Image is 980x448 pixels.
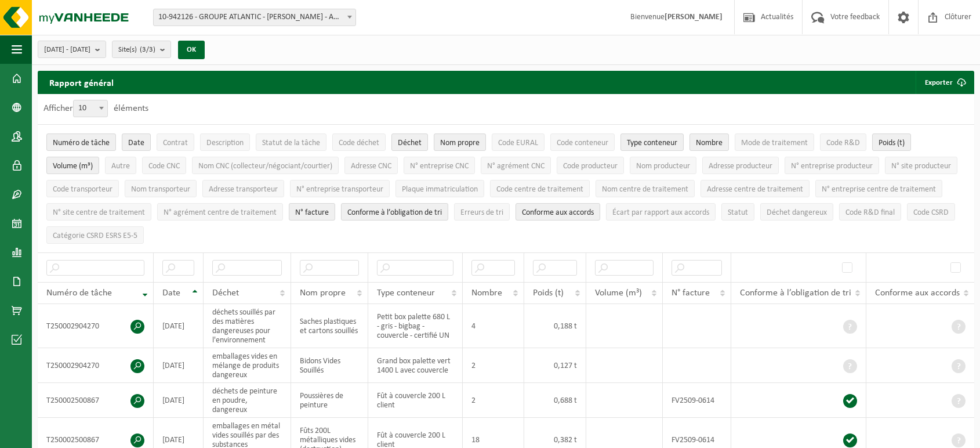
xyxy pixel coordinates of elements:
[709,162,772,171] span: Adresse producteur
[105,157,136,174] button: AutreAutre: Activate to sort
[46,226,144,244] button: Catégorie CSRD ESRS E5-5Catégorie CSRD ESRS E5-5: Activate to sort
[46,133,116,151] button: Numéro de tâcheNuméro de tâche: Activate to remove sorting
[885,157,957,174] button: N° site producteurN° site producteur : Activate to sort
[291,383,368,418] td: Poussières de peinture
[620,133,684,151] button: Type conteneurType conteneur: Activate to sort
[53,232,137,240] span: Catégorie CSRD ESRS E5-5
[740,288,851,298] span: Conforme à l’obligation de tri
[492,133,545,151] button: Code EURALCode EURAL: Activate to sort
[46,180,119,197] button: Code transporteurCode transporteur: Activate to sort
[630,157,696,174] button: Nom producteurNom producteur: Activate to sort
[204,348,291,383] td: emballages vides en mélange de produits dangereux
[206,139,244,147] span: Description
[721,203,754,221] button: StatutStatut: Activate to sort
[627,139,677,147] span: Type conteneur
[845,208,895,217] span: Code R&D final
[395,180,484,197] button: Plaque immatriculationPlaque immatriculation: Activate to sort
[612,208,709,217] span: Écart par rapport aux accords
[178,41,205,59] button: OK
[596,180,695,197] button: Nom centre de traitementNom centre de traitement: Activate to sort
[148,162,180,171] span: Code CNC
[490,180,590,197] button: Code centre de traitementCode centre de traitement: Activate to sort
[826,139,860,147] span: Code R&D
[815,180,942,197] button: N° entreprise centre de traitementN° entreprise centre de traitement: Activate to sort
[487,162,545,171] span: N° agrément CNC
[38,348,154,383] td: T250002904270
[204,304,291,348] td: déchets souillés par des matières dangereuses pour l'environnement
[563,162,618,171] span: Code producteur
[204,383,291,418] td: déchets de peinture en poudre, dangereux
[38,304,154,348] td: T250002904270
[200,133,250,151] button: DescriptionDescription: Activate to sort
[672,288,710,298] span: N° facture
[700,180,810,197] button: Adresse centre de traitementAdresse centre de traitement: Activate to sort
[212,288,239,298] span: Déchet
[157,203,283,221] button: N° agrément centre de traitementN° agrément centre de traitement: Activate to sort
[192,157,339,174] button: Nom CNC (collecteur/négociant/courtier)Nom CNC (collecteur/négociant/courtier): Activate to sort
[524,383,586,418] td: 0,688 t
[73,100,108,117] span: 10
[38,71,125,94] h2: Rapport général
[913,208,949,217] span: Code CSRD
[602,185,688,194] span: Nom centre de traitement
[557,157,624,174] button: Code producteurCode producteur: Activate to sort
[907,203,955,221] button: Code CSRDCode CSRD: Activate to sort
[157,133,194,151] button: ContratContrat: Activate to sort
[289,203,335,221] button: N° factureN° facture: Activate to sort
[332,133,386,151] button: Code déchetCode déchet: Activate to sort
[339,139,379,147] span: Code déchet
[522,208,594,217] span: Conforme aux accords
[262,139,320,147] span: Statut de la tâche
[463,383,525,418] td: 2
[663,383,731,418] td: FV2509-0614
[154,383,204,418] td: [DATE]
[410,162,469,171] span: N° entreprise CNC
[516,203,600,221] button: Conforme aux accords : Activate to sort
[707,185,803,194] span: Adresse centre de traitement
[300,288,346,298] span: Nom propre
[791,162,873,171] span: N° entreprise producteur
[533,288,564,298] span: Poids (t)
[295,208,329,217] span: N° facture
[131,185,190,194] span: Nom transporteur
[702,157,779,174] button: Adresse producteurAdresse producteur: Activate to sort
[741,139,808,147] span: Mode de traitement
[256,133,326,151] button: Statut de la tâcheStatut de la tâche: Activate to sort
[524,304,586,348] td: 0,188 t
[154,348,204,383] td: [DATE]
[202,180,284,197] button: Adresse transporteurAdresse transporteur: Activate to sort
[153,9,356,26] span: 10-942126 - GROUPE ATLANTIC - MERVILLE BILLY BERCLAU - AMBB - BILLY BERCLAU
[891,162,951,171] span: N° site producteur
[125,180,197,197] button: Nom transporteurNom transporteur: Activate to sort
[341,203,448,221] button: Conforme à l’obligation de tri : Activate to sort
[347,208,442,217] span: Conforme à l’obligation de tri
[368,348,463,383] td: Grand box palette vert 1400 L avec couvercle
[735,133,814,151] button: Mode de traitementMode de traitement: Activate to sort
[916,71,973,94] button: Exporter
[53,208,145,217] span: N° site centre de traitement
[122,133,151,151] button: DateDate: Activate to sort
[454,203,510,221] button: Erreurs de triErreurs de tri: Activate to sort
[696,139,723,147] span: Nombre
[290,180,390,197] button: N° entreprise transporteurN° entreprise transporteur: Activate to sort
[481,157,551,174] button: N° agrément CNCN° agrément CNC: Activate to sort
[154,304,204,348] td: [DATE]
[53,139,110,147] span: Numéro de tâche
[344,157,398,174] button: Adresse CNCAdresse CNC: Activate to sort
[53,162,93,171] span: Volume (m³)
[142,157,186,174] button: Code CNCCode CNC: Activate to sort
[118,41,155,59] span: Site(s)
[46,157,99,174] button: Volume (m³)Volume (m³): Activate to sort
[391,133,428,151] button: DéchetDéchet: Activate to sort
[291,348,368,383] td: Bidons Vides Souillés
[498,139,538,147] span: Code EURAL
[785,157,879,174] button: N° entreprise producteurN° entreprise producteur: Activate to sort
[822,185,936,194] span: N° entreprise centre de traitement
[154,9,355,26] span: 10-942126 - GROUPE ATLANTIC - MERVILLE BILLY BERCLAU - AMBB - BILLY BERCLAU
[291,304,368,348] td: Saches plastiques et cartons souillés
[46,203,151,221] button: N° site centre de traitementN° site centre de traitement: Activate to sort
[471,288,502,298] span: Nombre
[402,185,478,194] span: Plaque immatriculation
[820,133,866,151] button: Code R&DCode R&amp;D: Activate to sort
[74,100,107,117] span: 10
